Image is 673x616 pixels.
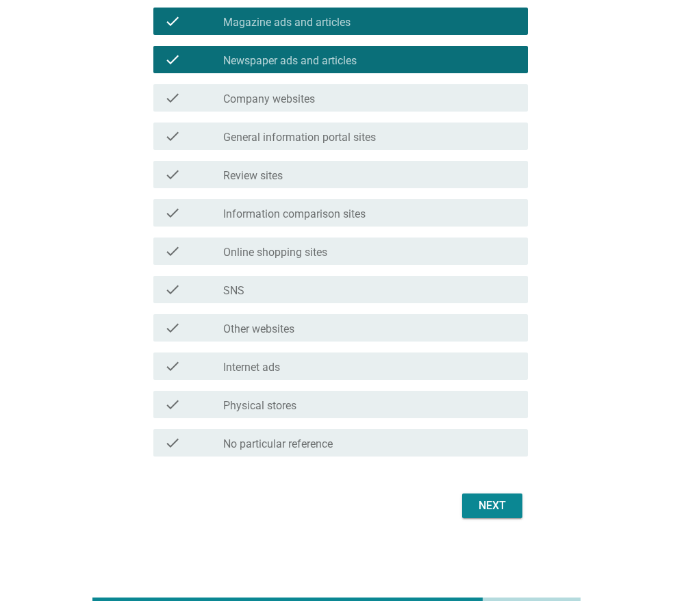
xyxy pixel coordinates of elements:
[473,498,511,514] div: Next
[164,281,181,298] i: check
[223,361,280,374] label: Internet ads
[223,207,366,221] label: Information comparison sites
[223,92,315,106] label: Company websites
[164,243,181,259] i: check
[223,284,244,298] label: SNS
[164,320,181,336] i: check
[164,205,181,221] i: check
[164,90,181,106] i: check
[223,131,376,144] label: General information portal sites
[223,437,333,451] label: No particular reference
[164,435,181,451] i: check
[164,128,181,144] i: check
[223,399,296,413] label: Physical stores
[223,246,327,259] label: Online shopping sites
[223,322,294,336] label: Other websites
[223,169,283,183] label: Review sites
[164,358,181,374] i: check
[223,16,351,29] label: Magazine ads and articles
[164,396,181,413] i: check
[462,493,522,518] button: Next
[164,51,181,68] i: check
[223,54,357,68] label: Newspaper ads and articles
[164,166,181,183] i: check
[164,13,181,29] i: check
